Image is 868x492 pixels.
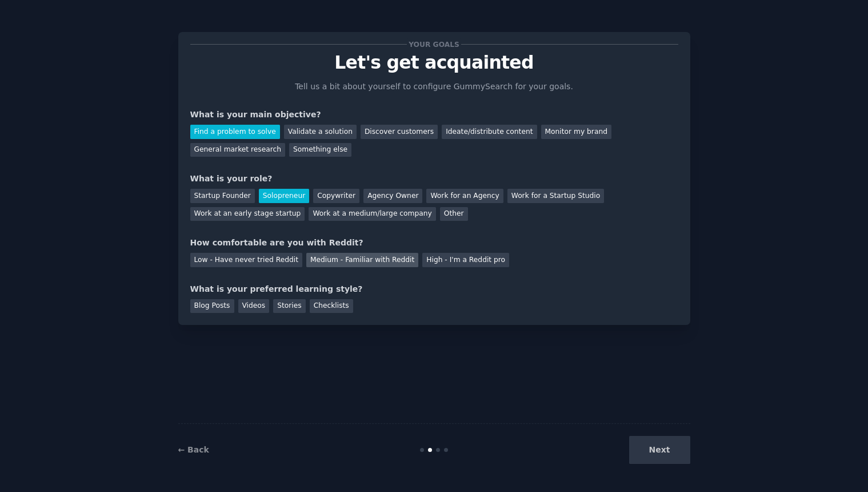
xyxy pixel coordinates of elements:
[422,253,509,267] div: High - I'm a Reddit pro
[190,189,255,203] div: Startup Founder
[190,253,302,267] div: Low - Have never tried Reddit
[190,109,678,121] div: What is your main objective?
[289,143,351,157] div: Something else
[190,299,234,314] div: Blog Posts
[190,143,286,157] div: General market research
[190,237,678,249] div: How comfortable are you with Reddit?
[190,53,678,73] p: Let's get acquainted
[309,207,435,221] div: Work at a medium/large company
[178,445,209,454] a: ← Back
[190,207,305,221] div: Work at an early stage startup
[442,125,537,139] div: Ideate/distribute content
[426,189,503,203] div: Work for an Agency
[361,125,438,139] div: Discover customers
[507,189,604,203] div: Work for a Startup Studio
[440,207,468,221] div: Other
[259,189,309,203] div: Solopreneur
[190,125,280,139] div: Find a problem to solve
[190,173,678,185] div: What is your role?
[407,38,462,50] span: Your goals
[290,81,578,93] p: Tell us a bit about yourself to configure GummySearch for your goals.
[310,299,353,314] div: Checklists
[190,283,678,295] div: What is your preferred learning style?
[306,253,418,267] div: Medium - Familiar with Reddit
[238,299,270,314] div: Videos
[313,189,359,203] div: Copywriter
[273,299,305,314] div: Stories
[541,125,611,139] div: Monitor my brand
[363,189,422,203] div: Agency Owner
[284,125,357,139] div: Validate a solution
